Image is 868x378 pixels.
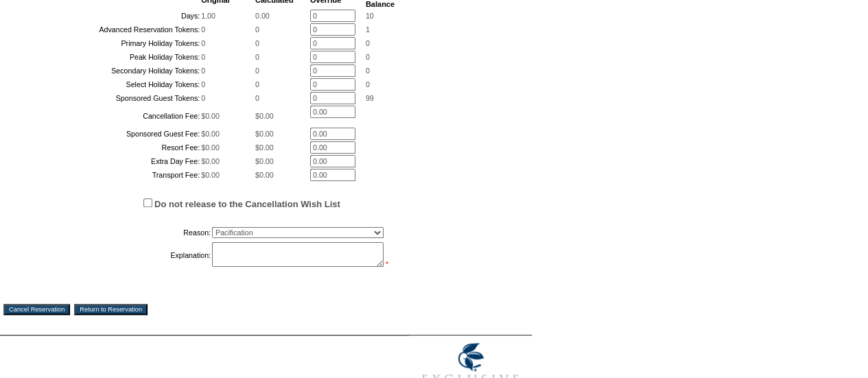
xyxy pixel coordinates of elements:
[255,112,274,120] span: $0.00
[201,25,205,34] span: 0
[255,171,274,179] span: $0.00
[201,157,220,165] span: $0.00
[39,92,200,104] td: Sponsored Guest Tokens:
[201,171,220,179] span: $0.00
[39,23,200,36] td: Advanced Reservation Tokens:
[255,39,259,47] span: 0
[39,37,200,49] td: Primary Holiday Tokens:
[255,143,274,152] span: $0.00
[255,157,274,165] span: $0.00
[255,80,259,88] span: 0
[255,67,259,75] span: 0
[366,94,374,102] span: 99
[39,78,200,91] td: Select Holiday Tokens:
[39,141,200,154] td: Resort Fee:
[39,128,200,140] td: Sponsored Guest Fee:
[39,224,211,241] td: Reason:
[39,10,200,22] td: Days:
[201,94,205,102] span: 0
[201,143,220,152] span: $0.00
[366,12,374,20] span: 10
[201,12,215,20] span: 1.00
[39,51,200,63] td: Peak Holiday Tokens:
[39,106,200,126] td: Cancellation Fee:
[366,39,370,47] span: 0
[201,39,205,47] span: 0
[154,199,340,209] label: Do not release to the Cancellation Wish List
[255,53,259,61] span: 0
[39,155,200,167] td: Extra Day Fee:
[255,94,259,102] span: 0
[201,67,205,75] span: 0
[201,53,205,61] span: 0
[39,242,211,268] td: Explanation:
[255,25,259,34] span: 0
[366,80,370,88] span: 0
[39,169,200,181] td: Transport Fee:
[201,80,205,88] span: 0
[255,130,274,138] span: $0.00
[366,25,370,34] span: 1
[3,304,70,315] input: Cancel Reservation
[74,304,148,315] input: Return to Reservation
[366,53,370,61] span: 0
[255,12,270,20] span: 0.00
[39,64,200,77] td: Secondary Holiday Tokens:
[366,67,370,75] span: 0
[201,112,220,120] span: $0.00
[201,130,220,138] span: $0.00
